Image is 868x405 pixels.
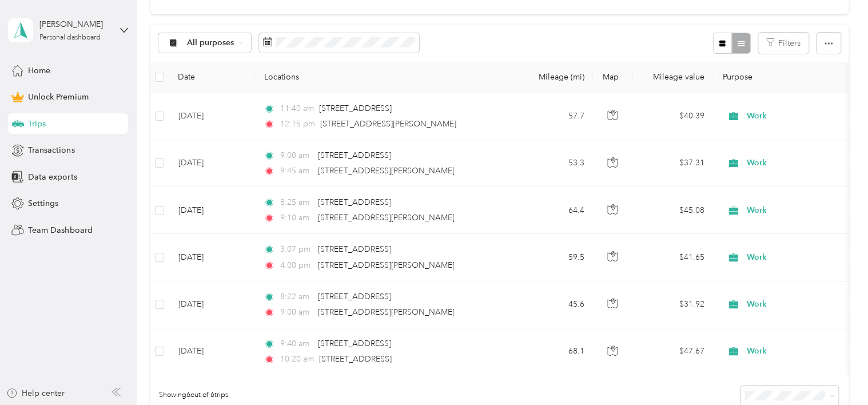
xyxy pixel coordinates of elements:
button: Help center [6,387,65,399]
th: Mileage value [633,62,713,93]
span: Work [747,345,851,358]
span: 3:07 pm [280,243,313,256]
span: Transactions [28,144,74,156]
td: 53.3 [517,140,593,187]
td: [DATE] [169,328,254,375]
td: [DATE] [169,281,254,328]
th: Locations [254,62,517,93]
span: Unlock Premium [28,91,88,103]
td: [DATE] [169,234,254,281]
span: Showing 6 out of 6 trips [150,390,228,400]
span: Settings [28,197,58,209]
span: [STREET_ADDRESS] [318,244,391,254]
span: Trips [28,118,46,130]
td: 57.7 [517,93,593,140]
span: Data exports [28,171,77,183]
span: 4:00 pm [280,259,313,272]
td: [DATE] [169,140,254,187]
span: [STREET_ADDRESS][PERSON_NAME] [318,307,454,317]
td: 68.1 [517,328,593,375]
div: [PERSON_NAME] [39,18,111,30]
td: $47.67 [633,328,713,375]
span: Work [747,110,851,122]
th: Map [593,62,633,93]
td: 59.5 [517,234,593,281]
span: Work [747,298,851,311]
span: Work [747,157,851,169]
span: [STREET_ADDRESS][PERSON_NAME] [318,166,454,176]
span: [STREET_ADDRESS] [318,197,391,207]
td: $31.92 [633,281,713,328]
span: 8:25 am [280,196,313,209]
span: [STREET_ADDRESS] [318,292,391,301]
span: 9:40 am [280,337,313,350]
iframe: Everlance-gr Chat Button Frame [804,341,868,405]
td: 45.6 [517,281,593,328]
span: [STREET_ADDRESS][PERSON_NAME] [318,260,454,270]
th: Mileage (mi) [517,62,593,93]
button: Filters [758,33,809,54]
span: [STREET_ADDRESS] [319,104,392,113]
span: All purposes [187,39,234,47]
td: [DATE] [169,187,254,234]
td: 64.4 [517,187,593,234]
span: 12:15 pm [280,118,315,130]
span: 9:10 am [280,212,313,224]
span: [STREET_ADDRESS] [318,150,391,160]
td: $40.39 [633,93,713,140]
span: [STREET_ADDRESS] [319,354,392,364]
span: 10:20 am [280,353,314,366]
span: [STREET_ADDRESS] [318,339,391,348]
span: Work [747,204,851,217]
span: 8:22 am [280,291,313,303]
span: Team Dashboard [28,224,92,236]
span: 9:00 am [280,306,313,319]
span: 9:45 am [280,165,313,177]
span: 11:40 am [280,102,314,115]
td: $45.08 [633,187,713,234]
td: $37.31 [633,140,713,187]
th: Date [169,62,254,93]
td: $41.65 [633,234,713,281]
span: Work [747,251,851,264]
span: 9:00 am [280,149,313,162]
span: [STREET_ADDRESS][PERSON_NAME] [318,213,454,223]
div: Personal dashboard [39,34,101,41]
span: Home [28,65,50,77]
span: [STREET_ADDRESS][PERSON_NAME] [320,119,456,129]
td: [DATE] [169,93,254,140]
